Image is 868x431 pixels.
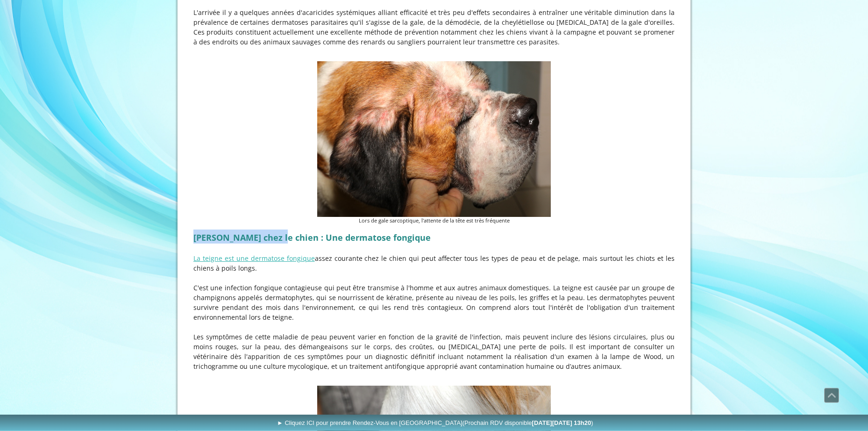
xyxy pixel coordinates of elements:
p: C'est une infection fongique contagieuse qui peut être transmise à l'homme et aux autres animaux ... [193,283,675,322]
b: [DATE][DATE] 13h20 [532,419,591,426]
p: assez courante chez le chien qui peut affecter tous les types de peau et de pelage, mais surtout ... [193,253,675,273]
figcaption: Lors de gale sarcoptique, l'attente de la tête est très fréquente [317,217,551,225]
span: (Prochain RDV disponible ) [462,419,593,426]
img: Lors de gale sarcoptique, l'attente de la tête est très fréquente [317,61,551,217]
a: La teigne est une dermatose fongique [193,254,315,263]
p: L'arrivée il y a quelques années d'acaricides systémiques alliant efficacité et très peu d'effets... [193,7,675,47]
a: Défiler vers le haut [824,388,839,403]
span: ► Cliquez ICI pour prendre Rendez-Vous en [GEOGRAPHIC_DATA] [277,419,593,426]
strong: [PERSON_NAME] chez le chien : Une dermatose fongique [193,232,431,243]
p: Les symptômes de cette maladie de peau peuvent varier en fonction de la gravité de l'infection, m... [193,332,675,371]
